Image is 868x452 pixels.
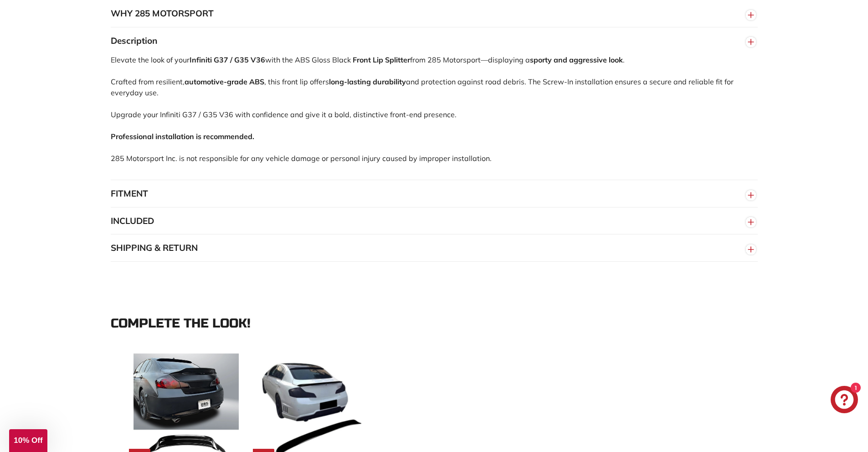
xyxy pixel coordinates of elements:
strong: sporty and aggressive look [530,55,623,64]
strong: automotive-grade ABS [185,77,264,86]
strong: Infiniti G37 / G35 V36 [190,55,265,64]
div: Complete the look! [111,317,758,331]
button: Description [111,27,758,55]
strong: long-lasting durability [329,77,406,86]
button: FITMENT [111,180,758,208]
button: INCLUDED [111,208,758,235]
span: 10% Off [14,436,42,445]
button: SHIPPING & RETURN [111,234,758,262]
div: 10% Off [9,429,47,452]
strong: Professional installation is recommended. [111,132,254,141]
inbox-online-store-chat: Shopify online store chat [828,386,861,416]
div: Elevate the look of your with the ABS Gloss Black from 285 Motorsport—displaying a . Crafted from... [111,54,758,180]
strong: Front Lip Splitter [353,55,410,64]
